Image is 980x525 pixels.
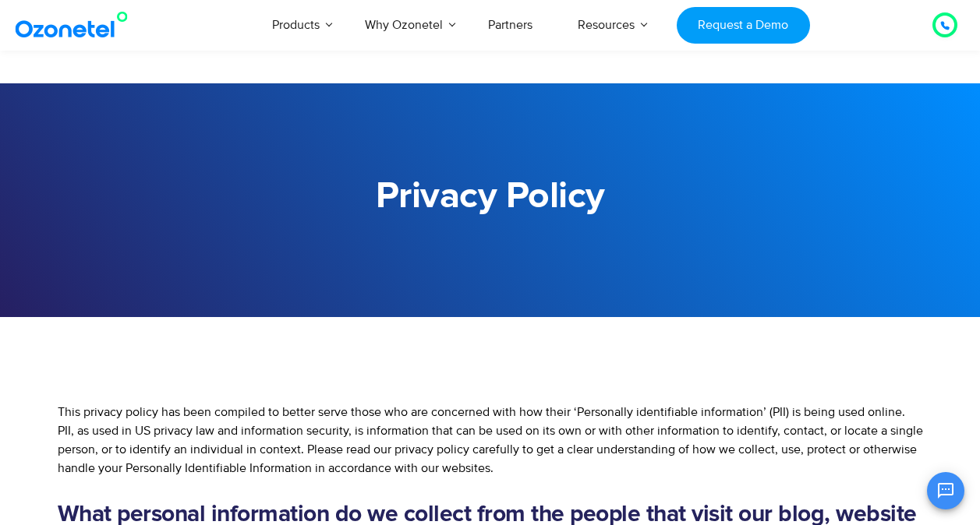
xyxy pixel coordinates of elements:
[58,175,923,218] h1: Privacy Policy
[677,7,810,44] a: Request a Demo
[927,472,964,509] button: Open chat
[58,403,923,477] p: This privacy policy has been compiled to better serve those who are concerned with how their ‘Per...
